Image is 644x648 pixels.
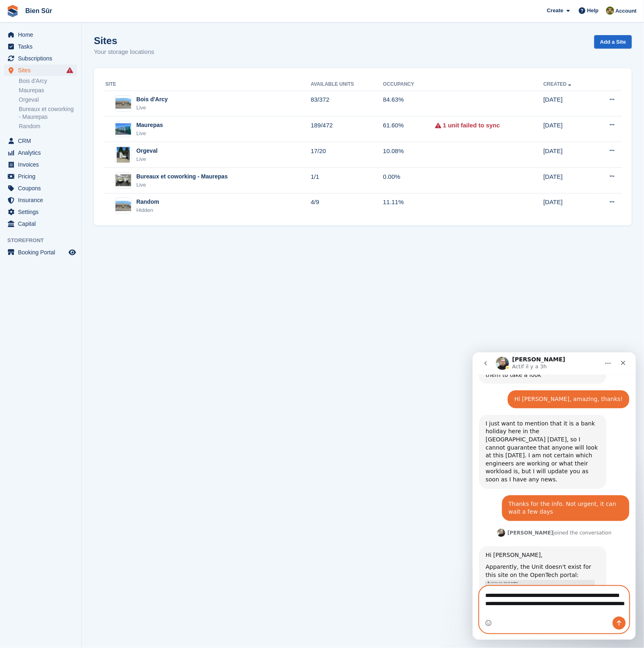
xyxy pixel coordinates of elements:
[4,53,77,64] a: menu
[18,135,67,147] span: CRM
[4,29,77,40] a: menu
[18,218,67,229] span: Capital
[136,198,159,206] div: Random
[115,174,131,186] img: Image of Bureaux et coworking - Maurepas site
[13,211,127,227] div: Apparently, the Unit doesn't exist for this site on the OpenTech portal:
[4,65,77,76] a: menu
[383,142,435,168] td: 10.08%
[19,77,77,85] a: Bois d'Arcy
[4,135,77,147] a: menu
[19,87,77,94] a: Maurepas
[18,206,67,218] span: Settings
[311,78,383,91] th: Available Units
[18,194,67,206] span: Insurance
[7,234,156,264] textarea: Envoyer un message...
[115,201,131,212] img: Image of Random site
[543,81,573,87] a: Created
[140,264,153,277] button: Envoyer un message…
[19,122,77,130] a: Random
[4,147,77,158] a: menu
[543,116,593,142] td: [DATE]
[4,194,77,206] a: menu
[67,67,73,73] i: Smart entry sync failures have occurred
[543,193,593,218] td: [DATE]
[13,267,19,274] button: Sélectionneur d’emoji
[543,168,593,194] td: [DATE]
[383,91,435,116] td: 84.63%
[7,236,81,245] span: Storefront
[4,183,77,194] a: menu
[547,7,563,15] span: Create
[4,206,77,218] a: menu
[7,5,19,17] img: stora-icon-8386f47178a22dfd0bd8f6a31ec36ba5ce8667c1dd55bd0f319d3a0aa187defe.svg
[383,116,435,142] td: 61.60%
[18,147,67,158] span: Analytics
[94,35,154,46] h1: Sites
[18,53,67,64] span: Subscriptions
[13,199,127,207] div: Hi [PERSON_NAME],
[4,218,77,229] a: menu
[606,7,614,15] img: Matthieu Burnand
[4,171,77,182] a: menu
[18,247,67,258] span: Booking Portal
[19,96,77,104] a: Orgeval
[4,41,77,52] a: menu
[7,194,157,307] div: Tom dit…
[311,193,383,218] td: 4/9
[104,78,311,91] th: Site
[18,29,67,40] span: Home
[136,104,168,112] div: Live
[383,193,435,218] td: 11.11%
[4,159,77,170] a: menu
[7,194,134,289] div: Hi [PERSON_NAME],Apparently, the Unit doesn't exist for this site on the OpenTech portal:
[136,172,228,181] div: Bureaux et coworking - Maurepas
[94,47,154,57] p: Your storage locations
[18,65,67,76] span: Sites
[136,155,158,163] div: Live
[136,181,228,189] div: Live
[136,147,158,155] div: Orgeval
[115,98,131,109] img: Image of Bois d'Arcy site
[136,95,168,104] div: Bois d'Arcy
[594,35,632,49] a: Add a Site
[22,4,56,18] a: Bien Sûr
[19,105,77,121] a: Bureaux et coworking - Maurepas
[311,116,383,142] td: 189/472
[67,247,77,257] a: Preview store
[383,168,435,194] td: 0.00%
[18,41,67,52] span: Tasks
[587,7,599,15] span: Help
[18,183,67,194] span: Coupons
[136,121,163,129] div: Maurepas
[115,123,131,135] img: Image of Maurepas site
[117,147,130,163] img: Image of Orgeval site
[615,7,637,15] span: Account
[311,142,383,168] td: 17/20
[18,159,67,170] span: Invoices
[311,168,383,194] td: 1/1
[443,121,500,130] a: 1 unit failed to sync
[383,78,435,91] th: Occupancy
[4,247,77,258] a: menu
[543,142,593,168] td: [DATE]
[473,352,636,640] iframe: Intercom live chat
[18,171,67,182] span: Pricing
